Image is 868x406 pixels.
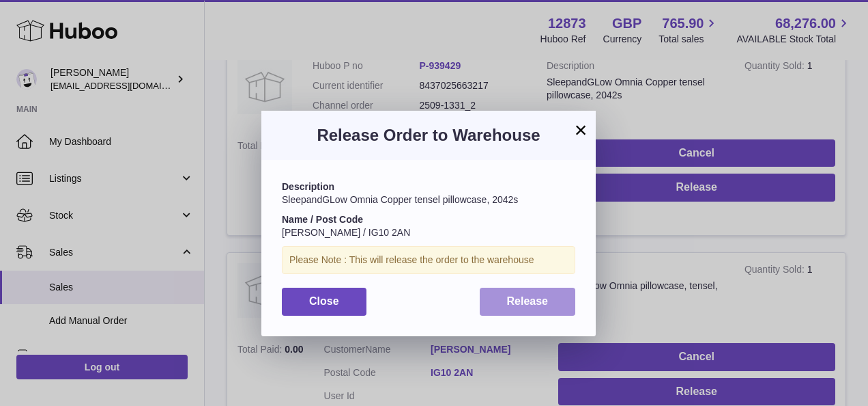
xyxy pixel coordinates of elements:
[282,246,575,274] div: Please Note : This will release the order to the warehouse
[507,295,549,307] span: Release
[282,288,366,316] button: Close
[480,288,576,316] button: Release
[573,122,589,138] button: ×
[282,214,363,225] strong: Name / Post Code
[282,124,575,146] h3: Release Order to Warehouse
[282,227,410,238] span: [PERSON_NAME] / IG10 2AN
[282,194,518,205] span: SleepandGLow Omnia Copper tensel pillowcase, 2042s
[309,295,339,307] span: Close
[282,181,334,192] strong: Description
